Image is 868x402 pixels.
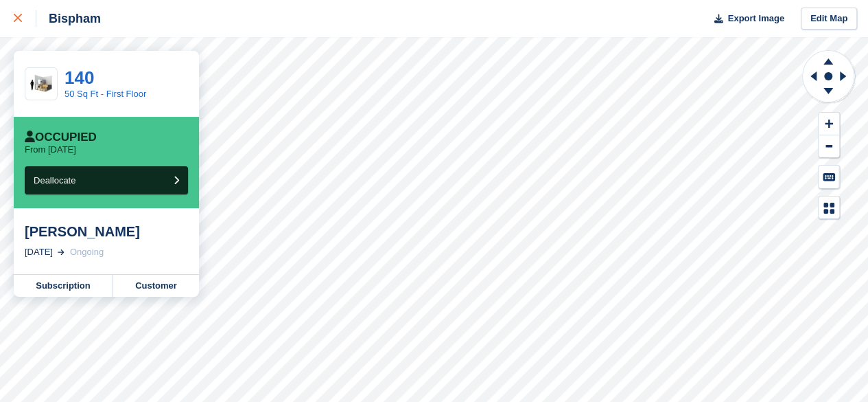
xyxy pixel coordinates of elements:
div: [DATE] [25,245,53,259]
a: Edit Map [801,8,857,30]
a: 140 [64,67,94,88]
button: Export Image [706,8,784,30]
div: [PERSON_NAME] [25,223,188,240]
div: Ongoing [70,245,104,259]
div: Occupied [25,131,97,144]
span: Export Image [727,12,784,25]
img: 50-sqft-unit%20(1).jpg [25,72,57,96]
img: arrow-right-light-icn-cde0832a797a2874e46488d9cf13f60e5c3a73dbe684e267c42b8395dfbc2abf.svg [58,249,64,255]
button: Deallocate [25,166,188,194]
button: Zoom In [819,113,839,135]
button: Map Legend [819,197,839,219]
button: Keyboard Shortcuts [819,166,839,188]
a: 50 Sq Ft - First Floor [64,89,146,99]
a: Customer [113,275,199,297]
span: Deallocate [34,175,75,186]
a: Subscription [14,275,113,297]
div: Bispham [36,10,101,27]
button: Zoom Out [819,135,839,158]
p: From [DATE] [25,144,76,155]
